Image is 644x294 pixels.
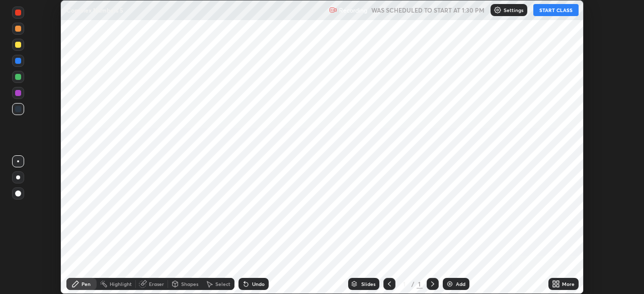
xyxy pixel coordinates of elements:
p: Settings [504,8,523,13]
div: Undo [252,281,265,286]
div: Highlight [110,281,132,286]
h5: WAS SCHEDULED TO START AT 1:30 PM [371,6,485,15]
img: class-settings-icons [494,6,502,14]
div: Pen [82,281,91,286]
div: Shapes [181,281,198,286]
div: Eraser [149,281,164,286]
img: recording.375f2c34.svg [329,6,337,14]
div: More [562,281,575,286]
div: Add [456,281,465,286]
button: START CLASS [533,4,579,16]
img: add-slide-button [446,280,454,288]
div: / [412,281,415,287]
div: Select [215,281,230,286]
div: 1 [417,279,423,288]
div: Slides [361,281,375,286]
div: 1 [399,281,410,287]
p: Complex Numbers 5 [66,6,123,14]
p: Recording [339,7,367,14]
